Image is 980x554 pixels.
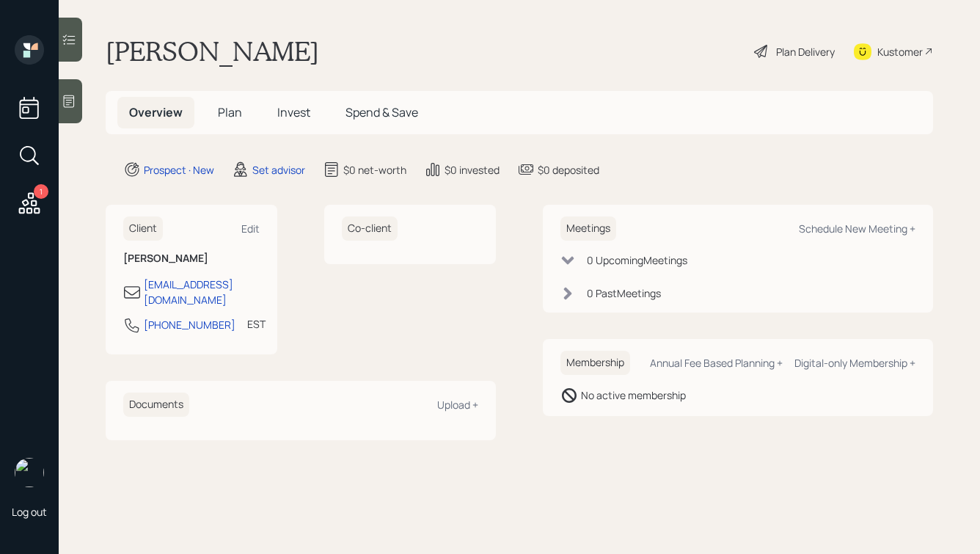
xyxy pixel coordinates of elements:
div: EST [247,316,266,332]
span: Overview [129,104,183,120]
div: Plan Delivery [776,44,835,59]
h6: Documents [123,393,189,417]
h6: Meetings [560,216,616,241]
div: Prospect · New [144,162,214,178]
h6: Client [123,216,163,241]
div: 0 Past Meeting s [587,285,661,301]
div: 0 Upcoming Meeting s [587,252,687,268]
div: Edit [241,222,260,236]
h6: Co-client [342,216,398,241]
span: Spend & Save [345,104,418,120]
span: Invest [277,104,310,120]
div: Schedule New Meeting + [799,222,915,236]
div: Set advisor [252,162,305,178]
h1: [PERSON_NAME] [106,35,319,68]
div: $0 deposited [538,162,599,178]
div: [EMAIL_ADDRESS][DOMAIN_NAME] [144,277,260,307]
div: Digital-only Membership + [794,356,915,370]
img: hunter_neumayer.jpg [15,458,44,487]
h6: [PERSON_NAME] [123,252,260,265]
div: [PHONE_NUMBER] [144,317,235,332]
div: $0 net-worth [343,162,406,178]
div: $0 invested [445,162,500,178]
span: Plan [218,104,242,120]
div: Log out [12,505,47,519]
div: Kustomer [877,44,923,59]
h6: Membership [560,351,630,375]
div: Upload + [437,398,478,412]
div: 1 [34,184,48,199]
div: Annual Fee Based Planning + [650,356,783,370]
div: No active membership [581,387,686,403]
